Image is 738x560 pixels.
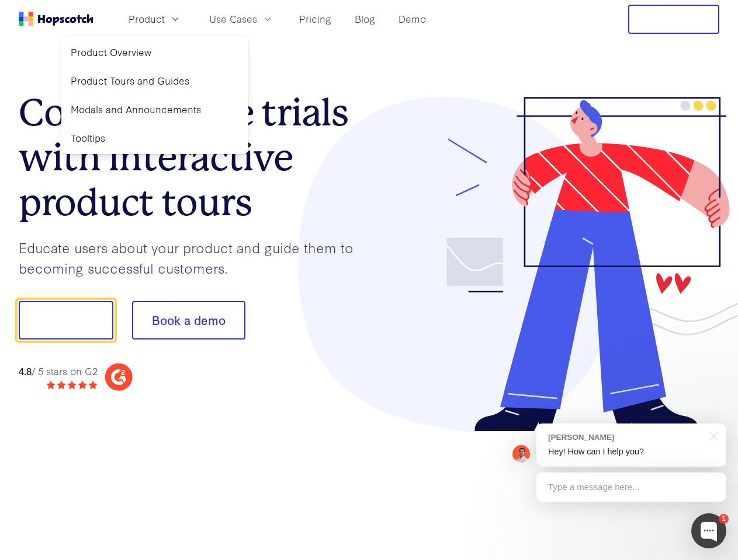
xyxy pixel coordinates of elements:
[202,9,280,29] button: Use Cases
[536,473,726,502] div: Type a message here...
[19,364,32,377] strong: 4.8
[66,69,244,93] a: Product Tours and Guides
[19,364,98,379] div: / 5 stars on G2
[19,237,369,278] p: Educate users about your product and guide them to becoming successful customers.
[66,40,244,64] a: Product Overview
[512,445,530,463] img: Mark Spera
[19,301,113,339] button: Show me!
[394,9,431,29] a: Demo
[209,12,257,26] span: Use Cases
[19,12,93,26] a: Home
[66,97,244,121] a: Modals and Announcements
[129,12,165,26] span: Product
[19,90,369,225] h1: Convert more trials with interactive product tours
[548,432,703,443] div: [PERSON_NAME]
[719,514,729,524] div: 1
[122,9,188,29] button: Product
[294,9,336,29] a: Pricing
[628,5,719,34] button: Free Trial
[66,126,244,150] a: Tooltips
[132,301,245,339] button: Book a demo
[548,446,715,458] p: Hey! How can I help you?
[350,9,380,29] a: Blog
